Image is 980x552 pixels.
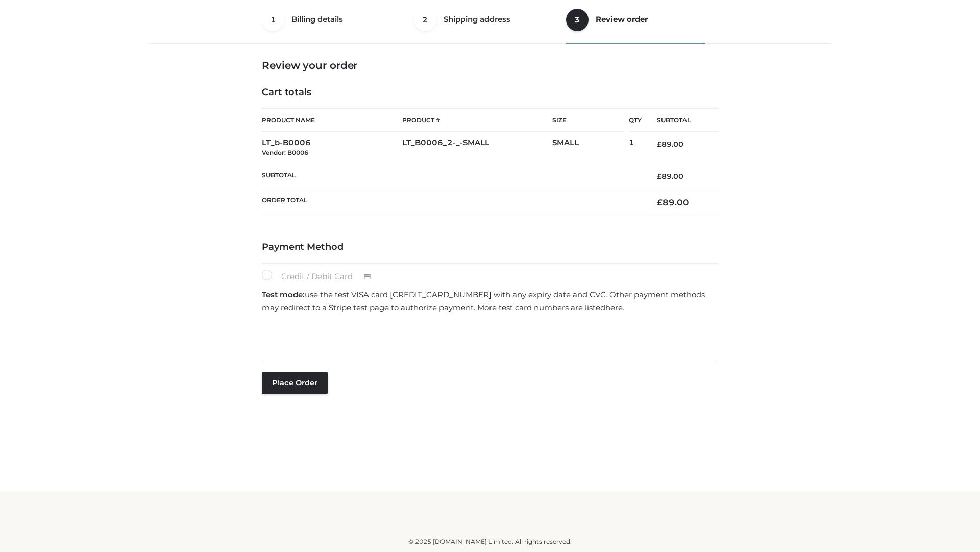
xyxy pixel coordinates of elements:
iframe: Secure payment input frame [260,317,716,355]
a: here [605,303,623,312]
small: Vendor: B0006 [262,149,308,156]
span: £ [657,197,663,208]
div: © 2025 [DOMAIN_NAME] Limited. All rights reserved. [152,537,828,547]
td: LT_b-B0006 [262,132,402,164]
span: £ [657,172,661,181]
bdi: 89.00 [657,197,689,208]
p: use the test VISA card [CREDIT_CARD_NUMBER] with any expiry date and CVC. Other payment methods m... [262,288,718,314]
button: Place order [262,372,328,394]
th: Qty [629,108,642,132]
th: Product # [402,108,552,132]
td: SMALL [552,132,629,164]
strong: Test mode: [262,290,305,300]
bdi: 89.00 [657,172,683,181]
h3: Review your order [262,59,718,72]
th: Product Name [262,108,402,132]
label: Credit / Debit Card [262,270,382,283]
span: £ [657,140,661,149]
th: Subtotal [262,164,642,189]
h4: Payment Method [262,242,718,253]
td: 1 [629,132,642,164]
td: LT_B0006_2-_-SMALL [402,132,552,164]
h4: Cart totals [262,87,718,98]
img: Credit / Debit Card [358,271,377,283]
th: Order Total [262,189,642,216]
th: Subtotal [642,109,718,132]
th: Size [552,109,624,132]
bdi: 89.00 [657,140,683,149]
